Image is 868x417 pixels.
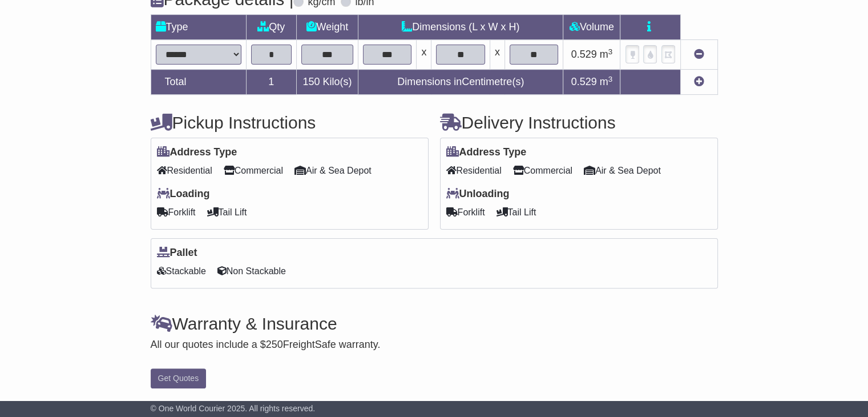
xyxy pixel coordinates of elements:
[207,203,247,221] span: Tail Lift
[157,146,237,159] label: Address Type
[151,404,316,413] span: © One World Courier 2025. All rights reserved.
[151,15,246,40] td: Type
[151,70,246,95] td: Total
[358,15,563,40] td: Dimensions (L x W x H)
[302,76,320,87] span: 150
[563,15,620,40] td: Volume
[446,162,502,179] span: Residential
[157,188,210,201] label: Loading
[600,76,613,87] span: m
[694,76,704,87] a: Add new item
[294,162,372,179] span: Air & Sea Depot
[496,203,536,221] span: Tail Lift
[151,314,718,333] h4: Warranty & Insurance
[440,113,718,132] h4: Delivery Instructions
[157,162,212,179] span: Residential
[446,203,485,221] span: Forklift
[151,368,207,388] button: Get Quotes
[246,15,296,40] td: Qty
[266,339,283,350] span: 250
[571,76,597,87] span: 0.529
[694,49,704,60] a: Remove this item
[296,70,358,95] td: Kilo(s)
[296,15,358,40] td: Weight
[157,262,206,280] span: Stackable
[446,146,527,159] label: Address Type
[217,262,286,280] span: Non Stackable
[358,70,563,95] td: Dimensions in Centimetre(s)
[151,339,718,351] div: All our quotes include a $ FreightSafe warranty.
[157,247,197,259] label: Pallet
[490,40,504,70] td: x
[246,70,296,95] td: 1
[608,47,613,56] sup: 3
[571,49,597,60] span: 0.529
[600,49,613,60] span: m
[417,40,431,70] td: x
[513,162,572,179] span: Commercial
[446,188,510,201] label: Unloading
[608,75,613,83] sup: 3
[157,203,196,221] span: Forklift
[151,113,429,132] h4: Pickup Instructions
[224,162,283,179] span: Commercial
[584,162,661,179] span: Air & Sea Depot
